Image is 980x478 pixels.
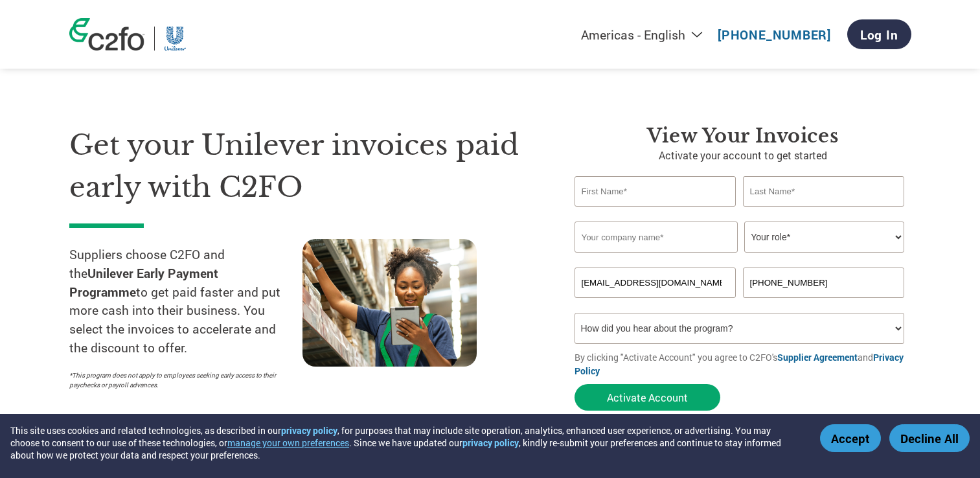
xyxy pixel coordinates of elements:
h3: View your invoices [575,124,911,148]
input: Invalid Email format [575,267,736,298]
p: Activate your account to get started [575,148,911,163]
div: Inavlid Phone Number [743,299,905,308]
strong: Unilever Early Payment Programme [69,265,218,300]
a: [PHONE_NUMBER] [718,27,831,43]
h1: Get your Unilever invoices paid early with C2FO [69,124,536,208]
input: Phone* [743,267,905,298]
button: manage your own preferences [227,437,349,449]
div: Inavlid Email Address [575,299,736,308]
a: Supplier Agreement [777,351,858,363]
select: Title/Role [744,222,904,253]
input: Your company name* [575,222,738,253]
div: Invalid company name or company name is too long [575,254,905,262]
div: Invalid last name or last name is too long [743,208,905,216]
img: supply chain worker [302,239,477,367]
input: First Name* [575,176,736,207]
div: This site uses cookies and related technologies, as described in our , for purposes that may incl... [10,424,801,461]
a: Log In [847,19,911,49]
button: Decline All [889,424,970,452]
p: *This program does not apply to employees seeking early access to their paychecks or payroll adva... [69,370,290,390]
p: By clicking "Activate Account" you agree to C2FO's and [575,350,911,378]
img: c2fo logo [69,18,144,51]
div: Invalid first name or first name is too long [575,208,736,216]
p: Suppliers choose C2FO and the to get paid faster and put more cash into their business. You selec... [69,245,302,358]
a: privacy policy [462,437,519,449]
a: Privacy Policy [575,351,904,377]
img: Unilever [165,27,187,51]
a: privacy policy [281,424,337,437]
input: Last Name* [743,176,905,207]
button: Accept [820,424,881,452]
button: Activate Account [575,384,720,411]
